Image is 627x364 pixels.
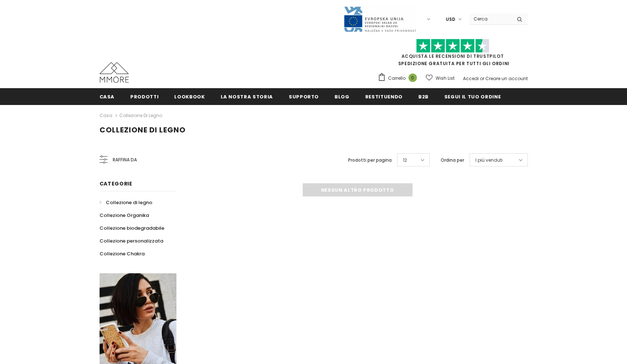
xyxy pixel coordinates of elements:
a: La nostra storia [221,88,273,105]
a: Creare un account [485,75,528,82]
a: Collezione di legno [100,196,152,209]
span: Prodotti [130,93,158,100]
span: USD [446,16,455,23]
span: SPEDIZIONE GRATUITA PER TUTTI GLI ORDINI [378,42,528,67]
span: 0 [408,74,417,82]
a: Casa [100,111,112,120]
a: Blog [335,88,350,105]
a: supporto [289,88,319,105]
a: Collezione Chakra [100,247,145,260]
a: Wish List [426,72,455,85]
a: Restituendo [365,88,403,105]
span: Collezione di legno [100,125,186,135]
img: Casi MMORE [100,62,129,83]
span: Casa [100,93,115,100]
span: Categorie [100,180,133,187]
span: Blog [335,93,350,100]
a: B2B [418,88,429,105]
span: Collezione personalizzata [100,237,163,244]
span: Lookbook [174,93,205,100]
a: Prodotti [130,88,158,105]
a: Collezione biodegradabile [100,222,164,234]
a: Javni Razpis [343,16,417,22]
img: Fidati di Pilot Stars [416,39,489,53]
a: Segui il tuo ordine [444,88,501,105]
a: Collezione personalizzata [100,234,163,247]
a: Acquista le recensioni di TrustPilot [402,53,504,59]
span: supporto [289,93,319,100]
span: Wish List [436,75,455,82]
span: Raffina da [113,156,137,164]
span: Carrello [388,75,406,82]
input: Search Site [469,14,511,24]
span: or [480,75,484,82]
span: I più venduti [475,157,503,164]
span: Collezione biodegradabile [100,225,164,232]
span: Collezione Organika [100,212,149,219]
label: Prodotti per pagina [348,157,392,164]
a: Collezione di legno [119,112,162,119]
a: Accedi [463,75,479,82]
a: Casa [100,88,115,105]
span: Collezione Chakra [100,250,145,257]
span: Collezione di legno [106,199,152,206]
a: Collezione Organika [100,209,149,222]
span: Segui il tuo ordine [444,93,501,100]
span: Restituendo [365,93,403,100]
span: B2B [418,93,429,100]
span: 12 [403,157,407,164]
img: Javni Razpis [343,6,417,33]
span: La nostra storia [221,93,273,100]
a: Lookbook [174,88,205,105]
label: Ordina per [441,157,464,164]
a: Carrello 0 [378,73,421,84]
